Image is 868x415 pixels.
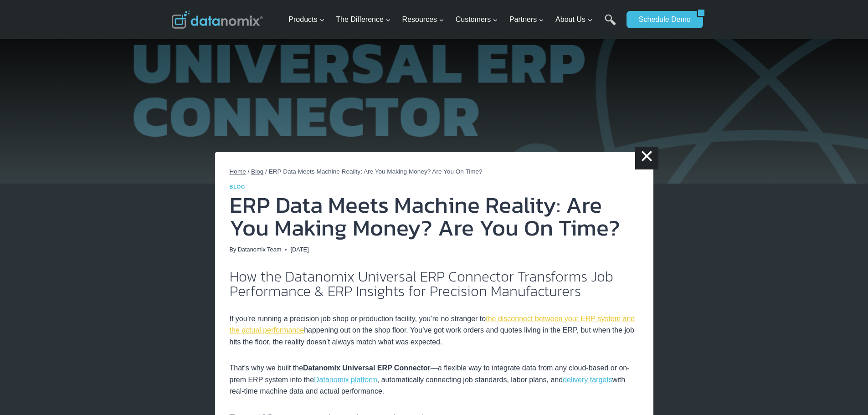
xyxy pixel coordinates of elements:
[563,376,612,384] a: delivery targets
[230,313,639,348] p: If you’re running a precision job shop or production facility, you’re no stranger to happening ou...
[230,167,639,177] nav: Breadcrumbs
[251,168,263,175] a: Blog
[238,246,282,253] a: Datanomix Team
[230,362,639,397] p: That’s why we built the —a flexible way to integrate data from any cloud-based or on-prem ERP sys...
[290,245,308,254] time: [DATE]
[509,14,544,26] span: Partners
[314,376,377,384] a: Datanomix platform
[265,168,267,175] span: /
[230,269,639,298] h2: How the Datanomix Universal ERP Connector Transforms Job Performance & ERP Insights for Precision...
[635,147,658,169] a: ×
[230,168,246,175] a: Home
[269,168,483,175] span: ERP Data Meets Machine Reality: Are You Making Money? Are You On Time?
[336,14,391,26] span: The Difference
[456,14,498,26] span: Customers
[172,10,263,29] img: Datanomix
[248,168,250,175] span: /
[230,184,246,190] a: Blog
[288,14,324,26] span: Products
[555,14,593,26] span: About Us
[230,245,236,254] span: By
[285,5,622,35] nav: Primary Navigation
[627,11,697,28] a: Schedule Demo
[402,14,444,26] span: Resources
[230,194,639,239] h1: ERP Data Meets Machine Reality: Are You Making Money? Are You On Time?
[303,364,431,372] strong: Datanomix Universal ERP Connector
[605,14,616,35] a: Search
